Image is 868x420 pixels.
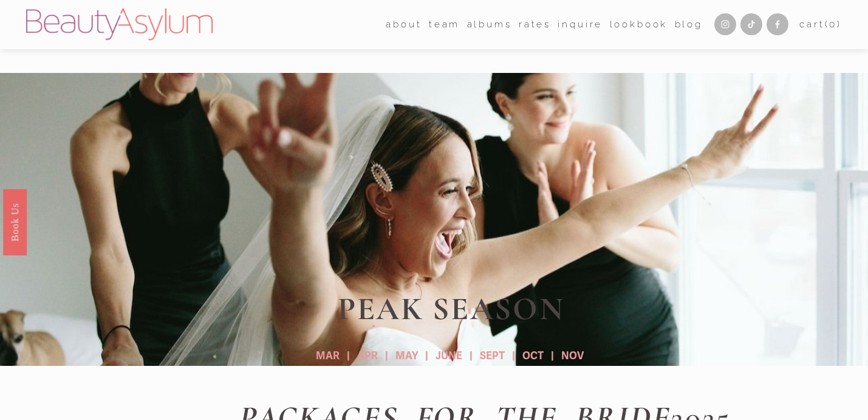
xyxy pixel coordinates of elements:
[610,15,668,34] a: Lookbook
[558,15,603,34] a: Inquire
[767,13,788,35] a: Facebook
[429,15,460,34] a: folder dropdown
[519,15,551,34] a: Rates
[386,16,422,33] span: about
[799,16,842,33] a: Cart(0)
[386,15,422,34] a: folder dropdown
[467,15,512,34] a: albums
[829,19,837,30] span: 0
[429,16,460,33] span: team
[338,289,564,328] strong: PEAK SEASON
[3,188,27,255] a: Book Us
[26,9,213,40] img: Beauty Asylum | Bridal Hair &amp; Makeup Charlotte &amp; Atlanta
[714,13,736,35] a: Instagram
[316,349,584,362] strong: MAR | APR | MAY | JUNE | SEPT | OCT | NOV
[740,13,762,35] a: TikTok
[675,15,703,34] a: Blog
[825,19,842,30] span: ( )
